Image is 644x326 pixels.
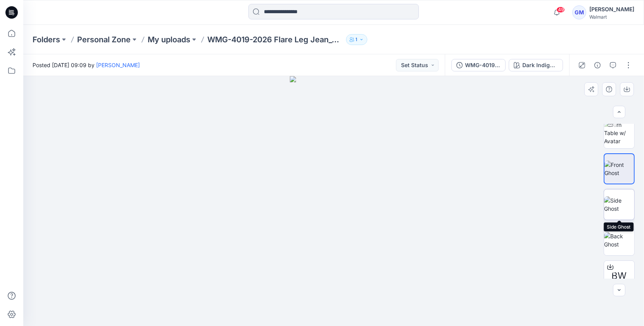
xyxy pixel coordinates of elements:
img: Side Ghost [604,196,634,213]
img: Front Ghost [604,161,634,177]
button: Dark Indigo Wash w/o Acid Wash [509,59,563,71]
img: eyJhbGciOiJIUzI1NiIsImtpZCI6IjAiLCJzbHQiOiJzZXMiLCJ0eXAiOiJKV1QifQ.eyJkYXRhIjp7InR5cGUiOiJzdG9yYW... [290,76,377,326]
div: GM [572,5,586,19]
div: Dark Indigo Wash w/o Acid Wash [522,61,558,69]
span: Posted [DATE] 09:09 by [33,61,140,69]
img: Back Ghost [604,232,634,248]
a: [PERSON_NAME] [96,62,140,68]
p: WMG-4019-2026 Flare Leg Jean_Opt4 [207,34,343,45]
span: BW [612,269,627,283]
button: Details [591,59,604,71]
span: 49 [556,7,565,13]
img: Turn Table w/ Avatar [604,121,634,145]
button: WMG-4019-2026 Flare Leg Jean_Opt4_Full Colorway [451,59,506,71]
a: Folders [33,34,60,45]
a: My uploads [148,34,190,45]
div: [PERSON_NAME] [589,5,634,14]
p: 1 [356,35,358,44]
a: Personal Zone [77,34,131,45]
div: Walmart [589,14,634,20]
button: 1 [346,34,367,45]
div: WMG-4019-2026 Flare Leg Jean_Opt4_Full Colorway [465,61,501,69]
